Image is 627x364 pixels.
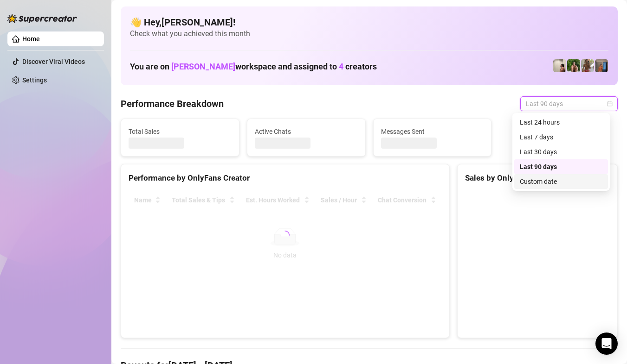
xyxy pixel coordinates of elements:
span: Last 90 days [526,97,612,111]
div: Performance by OnlyFans Creator [129,172,442,184]
div: Last 24 hours [514,115,608,130]
span: Active Chats [255,126,358,137]
img: Nathaniel [581,59,594,72]
div: Last 7 days [520,132,602,142]
div: Last 90 days [514,159,608,174]
div: Last 30 days [520,147,602,157]
div: Last 7 days [514,130,608,144]
span: 4 [339,62,343,71]
div: Last 90 days [520,162,602,172]
a: Settings [22,76,47,84]
h4: 👋 Hey, [PERSON_NAME] ! [130,16,608,29]
a: Discover Viral Videos [22,58,85,65]
div: Custom date [520,176,602,187]
img: Nathaniel [567,59,580,72]
img: logo-BBDzfeDw.svg [7,14,77,23]
a: Home [22,35,40,43]
div: Custom date [514,174,608,189]
span: loading [278,228,291,241]
div: Last 30 days [514,144,608,159]
span: calendar [607,101,613,107]
div: Open Intercom Messenger [595,333,618,355]
span: [PERSON_NAME] [171,62,235,71]
span: Check what you achieved this month [130,29,608,39]
h1: You are on workspace and assigned to creators [130,62,377,72]
img: Ralphy [553,59,566,72]
span: Total Sales [129,126,232,137]
div: Sales by OnlyFans Creator [465,172,610,184]
img: Wayne [595,59,608,72]
span: Messages Sent [381,126,484,137]
div: Last 24 hours [520,117,602,127]
h4: Performance Breakdown [121,97,224,110]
